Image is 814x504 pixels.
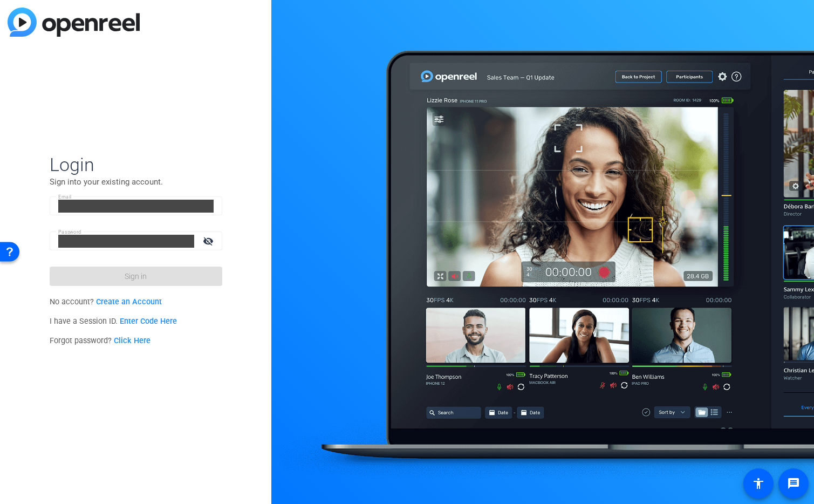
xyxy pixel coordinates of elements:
[50,317,177,326] span: I have a Session ID.
[196,233,222,249] mat-icon: visibility_off
[50,297,162,307] span: No account?
[58,229,81,235] mat-label: Password
[120,317,177,326] a: Enter Code Here
[114,336,151,345] a: Click Here
[50,336,151,345] span: Forgot password?
[58,200,214,213] input: Enter Email Address
[752,477,765,490] mat-icon: accessibility
[8,8,140,37] img: blue-gradient.svg
[50,176,222,188] p: Sign into your existing account.
[787,477,800,490] mat-icon: message
[58,194,72,200] mat-label: Email
[96,297,162,307] a: Create an Account
[50,153,222,176] span: Login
